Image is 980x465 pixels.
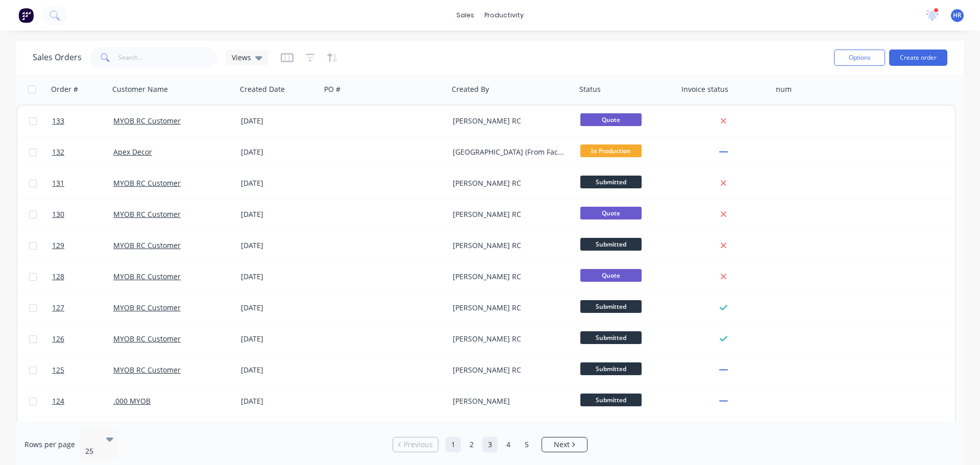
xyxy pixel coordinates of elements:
div: [PERSON_NAME] RC [453,209,566,219]
div: Created By [452,84,489,94]
span: Next [554,439,570,450]
span: Quote [580,207,642,219]
div: [PERSON_NAME] [453,396,566,406]
a: MYOB RC Customer [113,209,181,219]
a: Page 4 [501,437,516,452]
div: [PERSON_NAME] RC [453,365,566,375]
a: MYOB RC Customer [113,303,181,312]
a: 132 [52,137,113,167]
ul: Pagination [388,437,592,452]
span: 125 [52,365,64,375]
a: MYOB RC Customer [113,178,181,188]
div: [DATE] [241,272,317,282]
a: 131 [52,168,113,199]
span: 133 [52,116,64,126]
span: Views [232,52,251,63]
div: [DATE] [241,209,317,219]
a: 125 [52,355,113,385]
button: Options [834,50,885,66]
a: Page 3 [482,437,498,452]
a: 126 [52,324,113,354]
div: [DATE] [241,396,317,406]
span: 132 [52,147,64,157]
div: num [776,84,792,94]
a: Page 1 is your current page [446,437,461,452]
a: Previous page [393,439,438,450]
a: 127 [52,292,113,323]
div: PO # [324,84,340,94]
button: Create order [889,50,947,66]
span: 128 [52,272,64,282]
div: [GEOGRAPHIC_DATA] (From Factory) Loteria [453,147,566,157]
span: Submitted [580,331,642,344]
div: [DATE] [241,334,317,344]
a: 123 [52,417,113,448]
div: [PERSON_NAME] RC [453,116,566,126]
div: Order # [51,84,78,94]
div: [DATE] [241,116,317,126]
span: Submitted [580,362,642,375]
a: MYOB RC Customer [113,334,181,344]
a: Apex Decor [113,147,152,157]
span: In Production [580,144,642,157]
span: Quote [580,113,642,126]
a: MYOB RC Customer [113,272,181,281]
div: [PERSON_NAME] RC [453,272,566,282]
div: [DATE] [241,147,317,157]
a: Next page [542,439,587,450]
img: Factory [18,8,34,23]
span: Submitted [580,300,642,313]
span: 130 [52,209,64,219]
div: [PERSON_NAME] RC [453,334,566,344]
span: Quote [580,269,642,282]
span: Previous [404,439,433,450]
div: [DATE] [241,240,317,251]
span: 124 [52,396,64,406]
a: MYOB RC Customer [113,365,181,375]
div: sales [451,8,479,23]
h1: Sales Orders [33,53,82,62]
span: HR [953,11,962,20]
input: Search... [118,47,218,68]
a: 129 [52,230,113,261]
div: Created Date [240,84,285,94]
a: 128 [52,261,113,292]
span: 131 [52,178,64,188]
div: [DATE] [241,178,317,188]
span: Submitted [580,176,642,188]
span: 126 [52,334,64,344]
div: [PERSON_NAME] RC [453,303,566,313]
a: MYOB RC Customer [113,240,181,250]
div: [DATE] [241,365,317,375]
div: Invoice status [681,84,728,94]
a: 133 [52,106,113,136]
div: 25 [85,446,97,456]
a: Page 2 [464,437,479,452]
span: Submitted [580,394,642,406]
div: [PERSON_NAME] RC [453,178,566,188]
div: Customer Name [112,84,168,94]
div: productivity [479,8,529,23]
a: 130 [52,199,113,230]
a: .000 MYOB [113,396,151,406]
span: Rows per page [24,439,75,450]
div: Status [579,84,601,94]
a: MYOB RC Customer [113,116,181,126]
span: 129 [52,240,64,251]
span: Submitted [580,238,642,251]
a: 124 [52,386,113,417]
a: Page 5 [519,437,534,452]
div: [DATE] [241,303,317,313]
span: 127 [52,303,64,313]
div: [PERSON_NAME] RC [453,240,566,251]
